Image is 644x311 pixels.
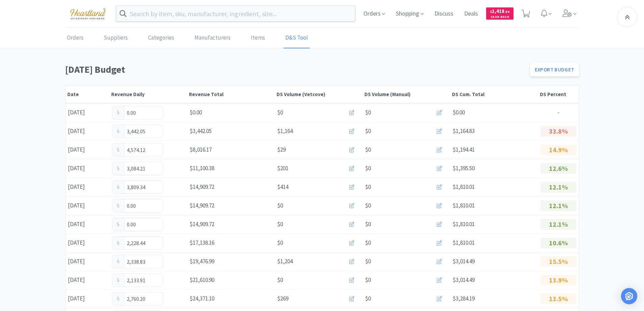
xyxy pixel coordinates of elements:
[277,275,283,285] span: $0
[541,293,576,304] p: 13.5%
[541,145,576,155] p: 14.9%
[190,295,214,302] span: $24,371.10
[66,217,110,231] div: [DATE]
[277,182,288,192] span: $414
[66,236,110,250] div: [DATE]
[541,126,576,137] p: 33.8%
[365,275,371,285] span: $0
[190,183,214,191] span: $14,909.72
[432,11,456,17] a: Discuss
[490,8,509,14] span: 1,418
[453,258,475,265] span: $3,014.49
[365,164,371,173] span: $0
[65,28,85,48] a: Orders
[190,239,214,246] span: $17,138.16
[102,28,129,48] a: Suppliers
[277,145,286,154] span: $29
[365,127,371,136] span: $0
[541,275,576,286] p: 13.9%
[541,238,576,248] p: 10.6%
[190,220,214,228] span: $14,909.72
[453,220,475,228] span: $1,810.01
[277,201,283,210] span: $0
[66,292,110,306] div: [DATE]
[190,146,212,153] span: $8,016.17
[277,238,283,247] span: $0
[452,91,536,97] div: DS Cum. Total
[453,183,475,191] span: $1,810.01
[190,202,214,209] span: $14,909.72
[490,15,509,20] span: Cash Back
[66,180,110,194] div: [DATE]
[116,6,355,21] input: Search by item, sku, manufacturer, ingredient, size...
[277,220,283,229] span: $0
[365,220,371,229] span: $0
[66,161,110,175] div: [DATE]
[541,182,576,193] p: 12.1%
[249,28,267,48] a: Items
[190,127,212,135] span: $3,442.05
[66,199,110,213] div: [DATE]
[453,127,475,135] span: $1,164.83
[540,91,577,97] div: DS Percent
[65,62,526,77] h1: [DATE] Budget
[453,239,475,246] span: $1,810.01
[365,108,371,117] span: $0
[66,254,110,268] div: [DATE]
[461,11,481,17] a: Deals
[277,294,288,303] span: $269
[189,91,273,97] div: Revenue Total
[541,200,576,211] p: 12.1%
[146,28,176,48] a: Categories
[453,202,475,209] span: $1,810.01
[190,109,202,116] span: $0.00
[277,257,293,266] span: $1,204
[541,219,576,230] p: 12.1%
[541,163,576,174] p: 12.6%
[453,164,475,172] span: $1,395.50
[453,295,475,302] span: $3,284.19
[541,256,576,267] p: 15.5%
[190,164,214,172] span: $11,100.38
[365,145,371,154] span: $0
[66,143,110,157] div: [DATE]
[530,63,579,76] a: Export Budget
[365,257,371,266] span: $0
[284,28,310,48] a: D&S Tool
[504,9,509,14] span: . 50
[541,108,576,117] p: -
[486,4,514,23] a: $1,418.50Cash Back
[65,4,111,23] img: cad7bdf275c640399d9c6e0c56f98fd2_10.png
[111,91,186,97] div: Revenue Daily
[277,127,293,136] span: $1,164
[365,294,371,303] span: $0
[621,288,637,304] div: Open Intercom Messenger
[193,28,232,48] a: Manufacturers
[490,9,492,14] span: $
[453,109,465,116] span: $0.00
[365,182,371,192] span: $0
[453,276,475,284] span: $3,014.49
[277,91,361,97] div: DS Volume (Vetcove)
[190,258,214,265] span: $19,476.99
[66,273,110,287] div: [DATE]
[67,91,108,97] div: Date
[277,164,288,173] span: $201
[277,108,283,117] span: $0
[365,201,371,210] span: $0
[364,91,449,97] div: DS Volume (Manual)
[365,238,371,247] span: $0
[66,124,110,138] div: [DATE]
[453,146,475,153] span: $1,194.41
[66,106,110,119] div: [DATE]
[190,276,214,284] span: $21,610.90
